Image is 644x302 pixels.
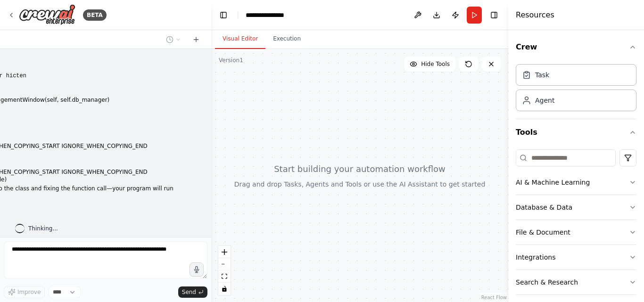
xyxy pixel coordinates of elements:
button: Send [178,286,207,298]
a: React Flow attribution [481,295,507,300]
div: BETA [83,9,107,21]
nav: breadcrumb [246,10,293,20]
button: Improve [4,286,45,298]
button: Switch to previous chat [162,34,185,45]
img: Logo [19,4,75,25]
button: zoom in [218,246,231,258]
div: Task [535,70,549,80]
button: fit view [218,270,231,283]
span: Improve [17,288,41,296]
button: Hide right sidebar [487,8,501,22]
div: Agent [535,96,554,105]
span: Send [182,288,196,296]
button: Hide left sidebar [217,8,230,22]
button: Database & Data [516,195,636,220]
button: Click to speak your automation idea [190,262,204,277]
button: zoom out [218,258,231,270]
div: Crew [516,60,636,119]
button: Hide Tools [404,57,455,72]
button: toggle interactivity [218,283,231,295]
button: Visual Editor [215,29,265,49]
button: Tools [516,119,636,146]
div: React Flow controls [218,246,231,295]
span: Hide Tools [421,60,450,68]
button: Crew [516,34,636,60]
button: AI & Machine Learning [516,170,636,195]
span: Thinking... [28,225,58,232]
button: Integrations [516,245,636,269]
div: Version 1 [219,57,243,64]
h4: Resources [516,9,554,21]
button: Search & Research [516,270,636,294]
button: File & Document [516,220,636,245]
textarea: To enrich screen reader interactions, please activate Accessibility in Grammarly extension settings [4,241,207,279]
button: Start a new chat [189,34,204,45]
button: Execution [265,29,308,49]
